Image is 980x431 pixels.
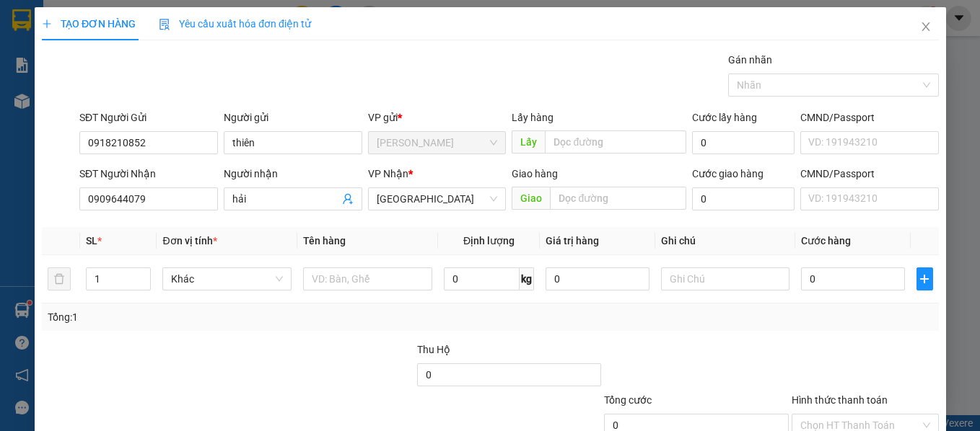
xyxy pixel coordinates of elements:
[546,235,599,246] span: Giá trị hàng
[162,235,216,246] span: Đơn vị tính
[303,235,346,246] span: Tên hàng
[303,267,432,290] input: VD: Bàn, Ghế
[223,110,362,125] div: Người gửi
[916,273,932,285] span: plus
[546,267,649,290] input: 0
[341,193,353,205] span: user-add
[655,227,795,255] th: Ghi chú
[376,188,497,210] span: Đà Lạt
[463,235,515,246] span: Định lượng
[728,54,772,66] label: Gán nhãn
[692,187,795,210] input: Cước giao hàng
[692,112,757,123] label: Cước lấy hàng
[604,394,652,406] span: Tổng cước
[159,18,311,30] span: Yêu cầu xuất hóa đơn điện tử
[692,131,795,154] input: Cước lấy hàng
[48,267,71,290] button: delete
[367,168,408,179] span: VP Nhận
[692,168,764,179] label: Cước giao hàng
[367,110,506,125] div: VP gửi
[550,187,686,210] input: Dọc đường
[171,268,283,290] span: Khác
[79,110,217,125] div: SĐT Người Gửi
[223,166,362,182] div: Người nhận
[792,394,888,406] label: Hình thức thanh toán
[801,235,851,246] span: Cước hàng
[905,7,945,48] button: Close
[512,168,558,179] span: Giao hàng
[545,130,686,154] input: Dọc đường
[512,187,550,210] span: Giao
[159,19,170,30] img: icon
[520,267,534,290] span: kg
[660,267,789,290] input: Ghi Chú
[42,18,136,30] span: TẠO ĐƠN HÀNG
[48,309,380,325] div: Tổng: 1
[512,130,545,154] span: Lấy
[79,166,217,182] div: SĐT Người Nhận
[919,21,931,32] span: close
[512,112,554,123] span: Lấy hàng
[800,166,939,182] div: CMND/Passport
[416,344,450,355] span: Thu Hộ
[42,19,52,29] span: plus
[800,110,939,125] div: CMND/Passport
[376,132,497,154] span: Phan Thiết
[86,235,97,246] span: SL
[916,267,932,290] button: plus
